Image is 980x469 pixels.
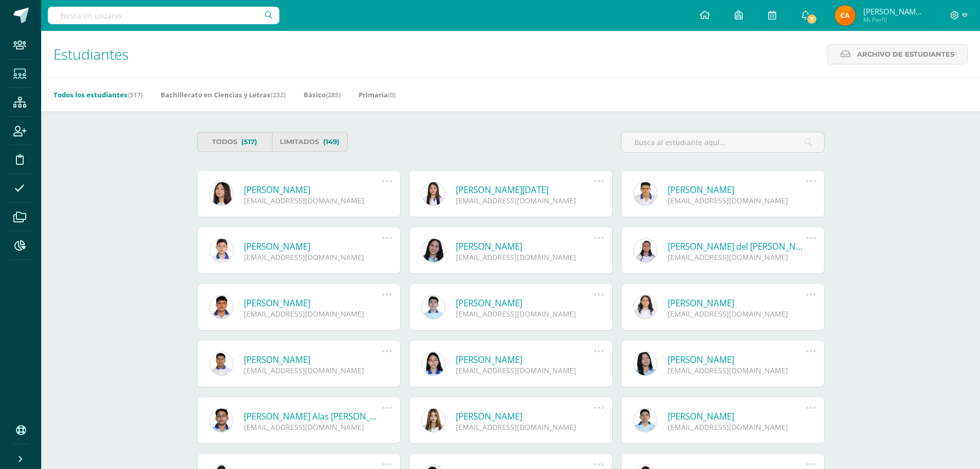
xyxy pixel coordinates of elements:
span: (0) [388,90,396,99]
span: (149) [323,132,340,151]
a: [PERSON_NAME] [244,184,382,196]
span: (285) [326,90,341,99]
span: Estudiantes [54,44,129,64]
a: [PERSON_NAME] [668,354,806,366]
div: [EMAIL_ADDRESS][DOMAIN_NAME] [668,422,806,432]
div: [EMAIL_ADDRESS][DOMAIN_NAME] [456,422,594,432]
span: (517) [128,90,142,99]
a: Todos(517) [197,132,273,152]
div: [EMAIL_ADDRESS][DOMAIN_NAME] [668,196,806,205]
span: 7 [806,13,817,25]
div: [EMAIL_ADDRESS][DOMAIN_NAME] [456,196,594,205]
a: [PERSON_NAME] del [PERSON_NAME] [668,240,806,252]
a: [PERSON_NAME] [456,410,594,422]
a: [PERSON_NAME] [668,184,806,196]
a: [PERSON_NAME] [456,240,594,252]
div: [EMAIL_ADDRESS][DOMAIN_NAME] [668,252,806,262]
div: [EMAIL_ADDRESS][DOMAIN_NAME] [244,422,382,432]
div: [EMAIL_ADDRESS][DOMAIN_NAME] [456,366,594,375]
div: [EMAIL_ADDRESS][DOMAIN_NAME] [244,366,382,375]
a: [PERSON_NAME] [244,297,382,309]
a: [PERSON_NAME] [456,354,594,366]
span: Mi Perfil [863,15,925,24]
div: [EMAIL_ADDRESS][DOMAIN_NAME] [668,366,806,375]
a: Primaria(0) [359,86,396,103]
a: [PERSON_NAME][DATE] [456,184,594,196]
input: Busca un usuario... [48,7,279,24]
a: Limitados(149) [272,132,348,152]
a: Todos los estudiantes(517) [54,86,142,103]
a: [PERSON_NAME] [244,240,382,252]
a: Archivo de Estudiantes [827,44,968,64]
div: [EMAIL_ADDRESS][DOMAIN_NAME] [668,309,806,319]
a: Básico(285) [304,86,341,103]
a: [PERSON_NAME] [668,410,806,422]
a: [PERSON_NAME] Alas [PERSON_NAME] [244,410,382,422]
a: [PERSON_NAME] [244,354,382,366]
input: Busca al estudiante aquí... [621,132,824,152]
span: Archivo de Estudiantes [857,45,954,64]
div: [EMAIL_ADDRESS][DOMAIN_NAME] [456,309,594,319]
a: [PERSON_NAME] [456,297,594,309]
span: (517) [241,132,257,151]
span: [PERSON_NAME] Santiago [PERSON_NAME] [863,6,925,16]
a: Bachillerato en Ciencias y Letras(232) [161,86,286,103]
div: [EMAIL_ADDRESS][DOMAIN_NAME] [244,309,382,319]
div: [EMAIL_ADDRESS][DOMAIN_NAME] [244,196,382,205]
span: (232) [271,90,286,99]
div: [EMAIL_ADDRESS][DOMAIN_NAME] [244,252,382,262]
a: [PERSON_NAME] [668,297,806,309]
div: [EMAIL_ADDRESS][DOMAIN_NAME] [456,252,594,262]
img: af9f1233f962730253773e8543f9aabb.png [835,5,856,26]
